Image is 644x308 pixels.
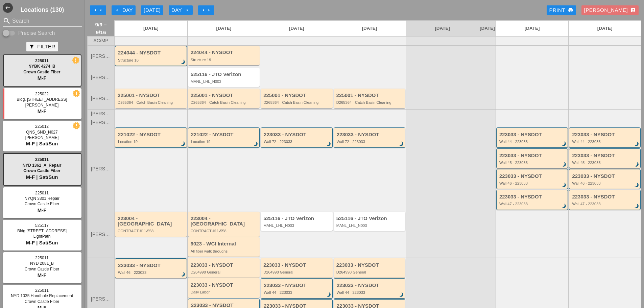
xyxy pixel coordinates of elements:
div: Wall 45 - 223033 [572,161,639,165]
div: 525116 - JTO Verizon [263,216,331,221]
div: 223033 - NYSDOT [191,282,258,288]
i: brightness_3 [561,182,568,189]
button: [PERSON_NAME] [581,5,639,15]
i: arrow_left [98,7,103,13]
a: [DATE] [333,21,406,36]
label: Precise Search [18,30,55,37]
div: Wall 44 - 223033 [572,140,639,144]
div: Location 19 [118,140,185,144]
div: 223033 - NYSDOT [336,262,404,268]
div: Print [549,6,573,14]
span: M-F [38,75,47,81]
i: brightness_3 [325,291,333,299]
div: 224044 - NYSDOT [191,50,258,55]
div: Structure 16 [118,58,185,62]
span: 225011 [35,157,49,162]
div: 9023 - WCI Internal [191,241,258,247]
div: 223033 - NYSDOT [499,153,566,159]
span: [PERSON_NAME] [91,75,111,80]
span: [PERSON_NAME] [91,297,111,302]
span: [PERSON_NAME] [91,166,111,171]
a: [DATE] [479,21,496,36]
span: LightPath [33,234,51,239]
div: CONTRACT #11-558 [118,229,185,233]
div: Day [114,6,133,14]
span: 225011 [35,191,49,195]
div: [PERSON_NAME] [584,6,636,14]
span: Crown Castle Fiber [25,202,59,206]
i: arrow_right [185,7,190,13]
span: [PERSON_NAME] [91,54,111,59]
div: 525116 - JTO Verizon [191,72,258,77]
div: Filter [29,43,55,51]
span: M-F [38,272,47,278]
div: Wall 44 - 223033 [499,140,566,144]
i: brightness_3 [633,182,641,189]
div: Wall 46 - 223033 [499,181,566,185]
div: D265364 - Catch Basin Cleaning [191,100,258,104]
span: M-F | Sat/Sun [26,240,58,245]
span: NYD 1035 Handhole Replacement [11,293,73,298]
div: 223033 - NYSDOT [499,173,566,179]
div: D265364 - Catch Basin Cleaning [263,100,331,104]
div: 223033 - NYSDOT [118,263,185,268]
div: 225001 - NYSDOT [191,93,258,98]
span: [PERSON_NAME] [91,111,111,116]
a: [DATE] [188,21,260,36]
span: QNS_SND_N027 [26,130,57,135]
div: 223033 - NYSDOT [337,283,404,288]
div: 224044 - NYSDOT [118,50,185,56]
div: 223033 - NYSDOT [572,173,639,179]
i: account_box [630,7,636,13]
span: AC/MP [93,38,108,43]
div: Wall 44 - 223033 [337,290,404,294]
div: 225001 - NYSDOT [336,93,404,98]
span: [PERSON_NAME] [25,103,59,108]
div: 221022 - NYSDOT [191,132,258,138]
i: new_releases [73,57,79,63]
div: D264998 General [336,270,404,274]
i: arrow_left [93,7,98,13]
i: brightness_3 [252,140,260,148]
div: Wall 72 - 223033 [337,140,404,144]
div: 223033 - NYSDOT [264,283,331,288]
a: [DATE] [496,21,569,36]
span: 525117 [35,223,49,228]
i: arrow_right [201,7,206,13]
div: MANL_LHL_N003 [263,223,331,228]
span: Bldg [STREET_ADDRESS] [17,229,67,233]
div: 225001 - NYSDOT [118,93,185,98]
div: Wall 46 - 223033 [118,270,185,275]
div: MANL_LHL_N003 [336,223,404,228]
div: 223033 - NYSDOT [572,132,639,138]
span: 225022 [35,92,49,96]
i: search [3,17,11,25]
i: brightness_3 [180,58,187,66]
div: D265364 - Catch Basin Cleaning [336,100,404,104]
i: print [568,7,573,13]
div: 525116 - JTO Verizon [336,216,404,221]
span: 225011 [35,58,49,63]
div: All fiber walk throughs [191,249,258,253]
span: M-F | Sat/Sun [26,141,58,146]
div: Enable Precise search to match search terms exactly. [3,29,82,37]
i: brightness_3 [633,161,641,168]
i: brightness_3 [180,271,187,278]
input: Search [12,16,72,26]
a: [DATE] [569,21,641,36]
span: [PERSON_NAME] [91,120,111,125]
span: Crown Castle Fiber [23,168,60,173]
span: [PERSON_NAME] [25,135,59,140]
i: brightness_3 [561,161,568,168]
a: [DATE] [260,21,333,36]
div: D264998 General [263,270,331,274]
div: 223004 - [GEOGRAPHIC_DATA] [191,216,258,227]
div: 223033 - NYSDOT [337,132,404,138]
i: arrow_right [206,7,212,13]
div: 223033 - NYSDOT [572,153,639,159]
div: 223033 - NYSDOT [499,132,566,138]
i: brightness_3 [633,203,641,210]
div: 221022 - NYSDOT [118,132,185,138]
span: [PERSON_NAME] [91,96,111,101]
span: NYBK 4274_B [28,64,55,69]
